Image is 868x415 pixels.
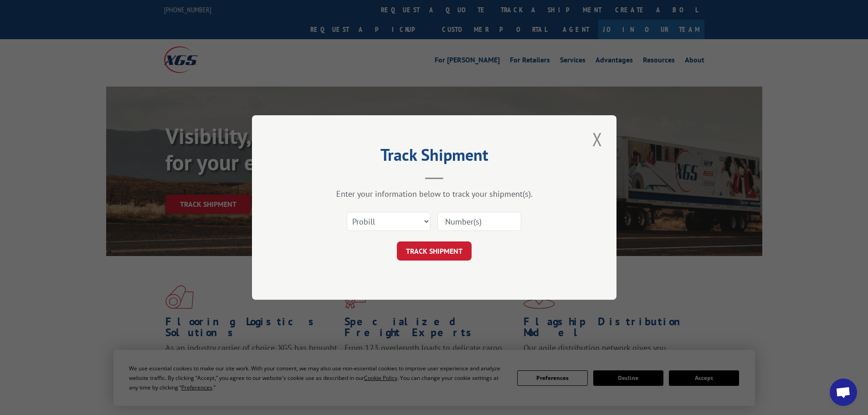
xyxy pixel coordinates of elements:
h2: Track Shipment [298,149,571,166]
div: Enter your information below to track your shipment(s). [298,189,571,199]
button: TRACK SHIPMENT [397,241,472,261]
button: Close modal [590,127,605,152]
input: Number(s) [437,212,521,231]
a: Open chat [830,379,857,406]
